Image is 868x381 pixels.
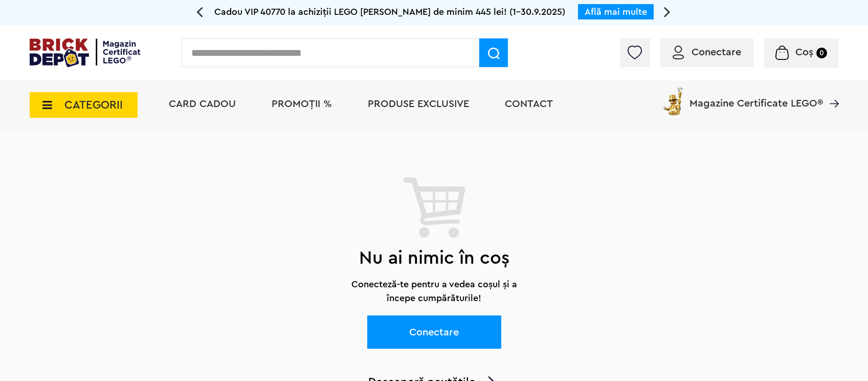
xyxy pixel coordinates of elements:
a: Conectare [367,315,501,349]
a: Produse exclusive [368,99,469,109]
a: PROMOȚII % [272,99,332,109]
a: Card Cadou [169,99,236,109]
a: Magazine Certificate LEGO® [823,85,839,95]
p: Conecteză-te pentru a vedea coșul și a începe cumpărăturile! [341,278,527,305]
small: 0 [816,48,827,58]
span: Magazine Certificate LEGO® [689,85,823,109]
a: Află mai multe [585,7,647,16]
a: Contact [505,99,553,109]
span: Conectare [692,47,741,57]
span: Coș [795,47,813,57]
span: Cadou VIP 40770 la achiziții LEGO [PERSON_NAME] de minim 445 lei! (1-30.9.2025) [214,7,565,16]
a: Conectare [673,47,741,57]
span: CATEGORII [64,99,123,111]
h2: Nu ai nimic în coș [30,239,839,278]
